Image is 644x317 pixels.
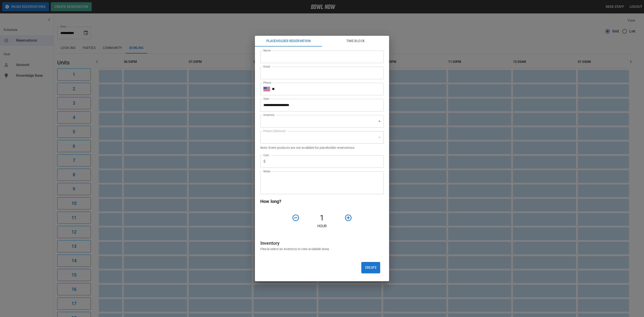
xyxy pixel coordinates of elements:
[301,213,343,223] h4: 1
[260,131,384,144] div: ​
[263,81,271,85] label: Phone
[260,198,384,205] h6: How long?
[260,240,384,247] h6: Inventory
[260,145,384,150] p: Note: Event products are not available for placeholder reservations
[322,36,389,47] button: Time Block
[361,262,380,273] button: Create
[260,247,384,251] p: Please select an inventory to view available lanes
[263,86,270,92] button: Select country
[260,99,381,111] input: Choose date, selected date is Sep 20, 2025
[255,36,322,47] button: Placeholder Reservation
[260,223,384,229] p: Hour
[263,97,269,101] label: Start
[263,159,265,164] p: $
[260,115,384,128] div: ​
